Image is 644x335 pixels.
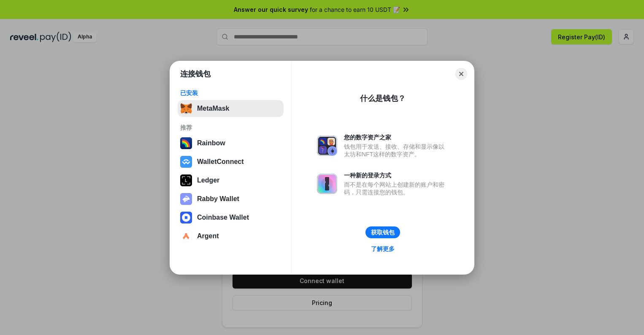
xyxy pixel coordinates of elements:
div: Coinbase Wallet [197,214,249,221]
div: 获取钱包 [371,229,395,236]
img: svg+xml,%3Csvg%20fill%3D%22none%22%20height%3D%2233%22%20viewBox%3D%220%200%2035%2033%22%20width%... [180,103,192,114]
div: 您的数字资产之家 [344,133,449,141]
img: svg+xml,%3Csvg%20width%3D%22120%22%20height%3D%22120%22%20viewBox%3D%220%200%20120%20120%22%20fil... [180,137,192,149]
img: svg+xml,%3Csvg%20xmlns%3D%22http%3A%2F%2Fwww.w3.org%2F2000%2Fsvg%22%20fill%3D%22none%22%20viewBox... [317,174,337,194]
img: svg+xml,%3Csvg%20width%3D%2228%22%20height%3D%2228%22%20viewBox%3D%220%200%2028%2028%22%20fill%3D... [180,212,192,223]
div: 钱包用于发送、接收、存储和显示像以太坊和NFT这样的数字资产。 [344,143,449,158]
button: Close [455,68,467,80]
img: svg+xml,%3Csvg%20xmlns%3D%22http%3A%2F%2Fwww.w3.org%2F2000%2Fsvg%22%20fill%3D%22none%22%20viewBox... [180,193,192,205]
div: 已安装 [180,89,281,97]
button: 获取钱包 [365,226,400,238]
div: Rainbow [197,139,225,147]
button: WalletConnect [178,153,284,170]
div: MetaMask [197,105,229,112]
button: Rabby Wallet [178,191,284,207]
div: 了解更多 [371,245,395,253]
h1: 连接钱包 [180,69,211,79]
img: svg+xml,%3Csvg%20xmlns%3D%22http%3A%2F%2Fwww.w3.org%2F2000%2Fsvg%22%20width%3D%2228%22%20height%3... [180,174,192,186]
img: svg+xml,%3Csvg%20xmlns%3D%22http%3A%2F%2Fwww.w3.org%2F2000%2Fsvg%22%20fill%3D%22none%22%20viewBox... [317,136,337,156]
div: 推荐 [180,124,281,131]
img: svg+xml,%3Csvg%20width%3D%2228%22%20height%3D%2228%22%20viewBox%3D%220%200%2028%2028%22%20fill%3D... [180,230,192,242]
button: Ledger [178,172,284,189]
div: Argent [197,232,219,240]
div: 一种新的登录方式 [344,172,449,179]
div: Ledger [197,177,219,184]
button: Rainbow [178,135,284,152]
div: Rabby Wallet [197,195,239,203]
div: WalletConnect [197,158,244,166]
button: Coinbase Wallet [178,209,284,226]
button: Argent [178,228,284,245]
img: svg+xml,%3Csvg%20width%3D%2228%22%20height%3D%2228%22%20viewBox%3D%220%200%2028%2028%22%20fill%3D... [180,156,192,168]
div: 而不是在每个网站上创建新的账户和密码，只需连接您的钱包。 [344,181,449,196]
button: MetaMask [178,100,284,117]
a: 了解更多 [366,243,400,254]
div: 什么是钱包？ [360,93,406,103]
